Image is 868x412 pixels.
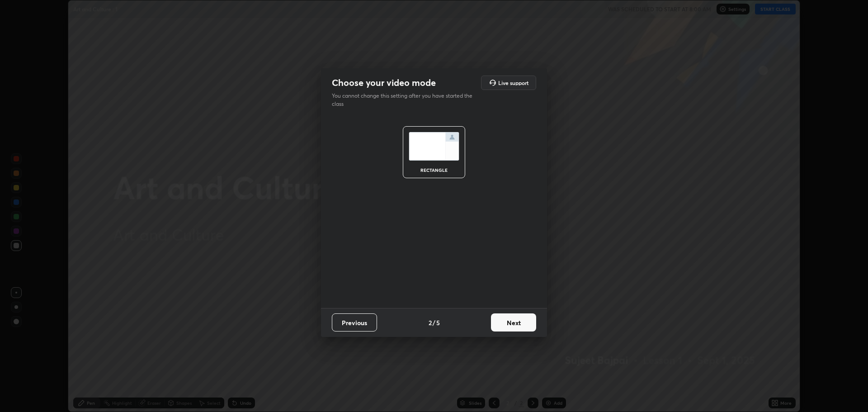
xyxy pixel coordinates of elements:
img: normalScreenIcon.ae25ed63.svg [409,132,459,161]
h2: Choose your video mode [332,77,436,89]
button: Next [491,313,536,331]
button: Previous [332,313,377,331]
p: You cannot change this setting after you have started the class [332,92,478,108]
div: rectangle [416,168,452,172]
h5: Live support [498,80,528,85]
h4: 5 [436,318,440,327]
h4: 2 [429,318,432,327]
h4: / [433,318,435,327]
